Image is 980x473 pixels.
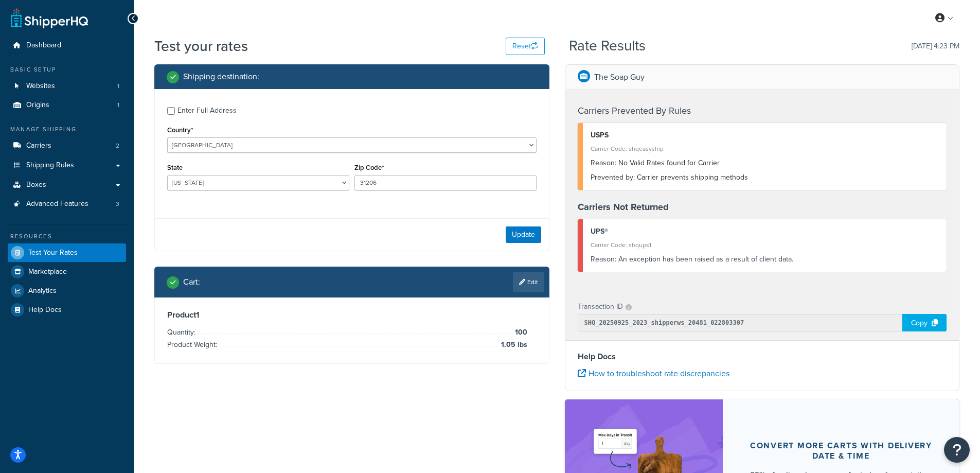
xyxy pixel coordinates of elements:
div: UPS® [591,224,939,239]
div: An exception has been raised as a result of client data. [591,252,939,267]
span: Origins [26,101,49,110]
label: Country* [167,126,193,134]
span: Shipping Rules [26,161,74,170]
span: 100 [512,326,527,339]
li: Carriers [8,136,126,155]
li: Websites [8,77,126,96]
p: [DATE] 4:23 PM [912,39,959,54]
h4: Help Docs [578,351,947,363]
a: Advanced Features3 [8,195,126,214]
input: Enter Full Address [167,107,175,115]
li: Origins [8,96,126,115]
button: Reset [506,38,545,55]
span: Websites [26,82,55,91]
button: Update [506,226,541,243]
span: Reason: [591,254,616,265]
p: The Soap Guy [594,70,645,84]
span: 1.05 lbs [498,339,527,351]
a: Dashboard [8,36,126,55]
p: Transaction ID [578,300,623,314]
h4: Carriers Prevented By Rules [578,104,947,118]
label: Zip Code* [354,164,384,171]
span: Test Your Rates [28,249,78,257]
strong: Carriers Not Returned [578,200,669,214]
div: Copy [902,314,947,331]
a: Marketplace [8,262,126,281]
span: Dashboard [26,41,61,50]
span: Help Docs [28,306,62,314]
a: How to troubleshoot rate discrepancies [578,367,729,379]
h2: Shipping destination : [183,72,259,81]
div: Resources [8,232,126,241]
div: Basic Setup [8,65,126,74]
div: Carrier Code: shqeasyship [591,142,939,156]
a: Analytics [8,282,126,300]
span: 1 [117,82,119,91]
h2: Cart : [183,277,200,287]
span: Marketplace [28,268,67,276]
div: Enter Full Address [177,103,237,118]
span: Advanced Features [26,200,88,208]
a: Shipping Rules [8,156,126,175]
span: Product Weight: [167,339,220,350]
label: State [167,164,183,171]
h2: Rate Results [569,38,646,54]
li: Advanced Features [8,195,126,214]
div: Carrier prevents shipping methods [591,170,939,185]
span: 1 [117,101,119,110]
a: Help Docs [8,301,126,319]
div: Manage Shipping [8,125,126,134]
span: Analytics [28,287,57,295]
span: Carriers [26,142,51,150]
span: 3 [116,200,119,208]
span: Quantity: [167,327,198,338]
a: Origins1 [8,96,126,115]
h1: Test your rates [154,36,248,56]
span: Boxes [26,181,46,189]
a: Carriers2 [8,136,126,155]
h3: Product 1 [167,310,537,320]
div: Convert more carts with delivery date & time [747,441,935,461]
div: Carrier Code: shqups1 [591,238,939,252]
div: No Valid Rates found for Carrier [591,156,939,170]
span: 2 [116,142,119,150]
span: Reason: [591,157,616,168]
span: Prevented by: [591,172,635,183]
a: Websites1 [8,77,126,96]
a: Edit [513,272,544,292]
button: Open Resource Center [944,437,970,463]
div: USPS [591,128,939,143]
a: Test Your Rates [8,243,126,262]
a: Boxes [8,176,126,195]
